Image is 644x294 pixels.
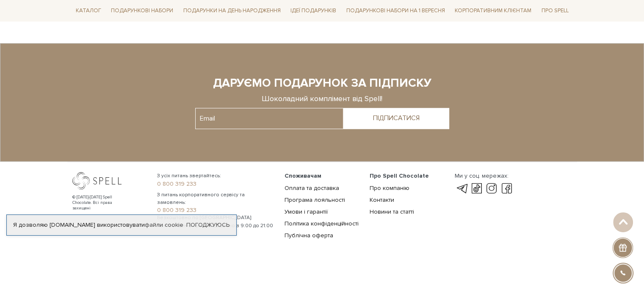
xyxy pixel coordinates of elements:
[285,196,345,203] a: Програма лояльності
[157,180,274,188] a: 0 800 319 233
[157,191,274,206] span: З питань корпоративного сервісу та замовлень:
[370,196,394,203] a: Контакти
[72,4,105,17] a: Каталог
[454,172,514,180] div: Ми у соц. мережах:
[287,4,340,17] a: Ідеї подарунків
[370,172,429,179] span: Про Spell Chocolate
[285,232,333,239] a: Публічна оферта
[470,184,484,194] a: tik-tok
[500,184,514,194] a: facebook
[343,3,448,18] a: Подарункові набори на 1 Вересня
[538,4,572,17] a: Про Spell
[72,195,130,211] div: © [DATE]-[DATE] Spell Chocolate. Всі права захищені
[108,4,177,17] a: Подарункові набори
[285,184,339,192] a: Оплата та доставка
[180,4,284,17] a: Подарунки на День народження
[451,3,535,18] a: Корпоративним клієнтам
[7,221,236,229] div: Я дозволяю [DOMAIN_NAME] використовувати
[157,172,274,180] span: З усіх питань звертайтесь:
[370,184,409,192] a: Про компанію
[484,184,499,194] a: instagram
[285,208,328,215] a: Умови і гарантії
[454,184,469,194] a: telegram
[157,206,274,214] a: 0 800 319 233
[145,221,183,228] a: файли cookie
[285,172,321,179] span: Споживачам
[285,220,359,227] a: Політика конфіденційності
[186,221,229,229] a: Погоджуюсь
[370,208,414,215] a: Новини та статті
